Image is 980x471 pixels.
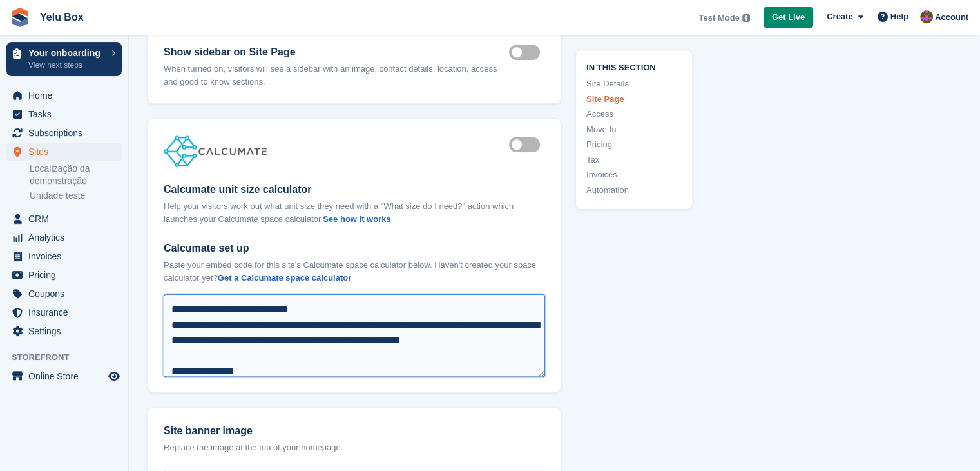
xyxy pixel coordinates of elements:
[28,367,106,385] span: Online Store
[28,266,106,284] span: Pricing
[6,303,122,321] a: menu
[6,143,122,161] a: menu
[164,241,545,256] label: Calcumate set up
[218,273,351,283] a: Get a Calcumate space calculator
[6,367,122,385] a: menu
[28,48,105,57] p: Your onboarding
[10,8,30,27] img: stora-icon-8386f47178a22dfd0bd8f6a31ec36ba5ce8667c1dd55bd0f319d3a0aa187defe.svg
[698,12,739,25] span: Test Mode
[586,61,682,73] span: In this section
[772,11,805,24] span: Get Live
[28,228,106,246] span: Analytics
[509,51,545,53] label: Storefront show sidebar on site page
[6,266,122,284] a: menu
[164,63,509,88] p: When turned on, visitors will see a sidebar with an image, contact details, location, access and ...
[586,184,682,197] a: Automation
[586,154,682,166] a: Tax
[6,247,122,265] a: menu
[164,134,267,167] img: calcumate_logo-68c4a8085deca898b53b220a1c7e8a9816cf402ee1955ba1cf094f9c8ec4eff4.jpg
[742,14,750,22] img: icon-info-grey-7440780725fd019a000dd9b08b2336e03edf1995a4989e88bcd33f0948082b44.svg
[164,182,545,197] label: Calcumate unit size calculator
[586,169,682,182] a: Invoices
[164,441,545,454] p: Replace the image at the top of your homepage.
[323,214,390,224] a: See how it works
[30,163,122,187] a: Localização da demonstração
[164,200,545,225] p: Help your visitors work out what unit size they need with a "What size do I need?" action which l...
[6,210,122,228] a: menu
[586,93,682,106] a: Site Page
[6,124,122,142] a: menu
[6,42,122,76] a: Your onboarding View next steps
[28,86,106,105] span: Home
[106,368,122,384] a: Preview store
[28,285,106,303] span: Coupons
[30,190,122,202] a: Unidade teste
[935,11,968,24] span: Account
[827,10,852,23] span: Create
[164,259,545,284] p: Paste your embed code for this site's Calcumate space calculator below. Haven't created your spac...
[164,423,545,439] label: Site banner image
[6,105,122,123] a: menu
[28,322,106,340] span: Settings
[6,322,122,340] a: menu
[35,6,89,28] a: Yelu Box
[586,78,682,91] a: Site Details
[586,139,682,152] a: Pricing
[509,143,545,145] label: Is active
[28,143,106,161] span: Sites
[586,108,682,121] a: Access
[920,10,933,23] img: Carolina Thiemi Castro Doi
[28,210,106,228] span: CRM
[6,228,122,246] a: menu
[890,10,908,23] span: Help
[6,285,122,303] a: menu
[764,7,813,28] a: Get Live
[6,86,122,105] a: menu
[28,59,105,71] p: View next steps
[28,105,106,123] span: Tasks
[28,303,106,321] span: Insurance
[164,45,509,60] label: Show sidebar on Site Page
[28,247,106,265] span: Invoices
[28,124,106,142] span: Subscriptions
[586,123,682,136] a: Move In
[12,351,128,364] span: Storefront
